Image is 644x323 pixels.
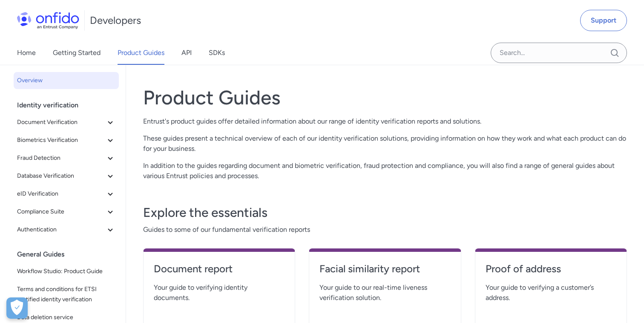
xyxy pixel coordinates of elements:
a: Terms and conditions for ETSI certified identity verification [14,281,119,308]
span: Biometrics Verification [17,135,105,145]
span: Guides to some of our fundamental verification reports [143,225,627,235]
span: eID Verification [17,189,105,199]
a: API [181,41,192,65]
span: Overview [17,75,115,86]
img: Onfido Logo [17,12,79,29]
a: Support [580,10,627,31]
button: Fraud Detection [14,150,119,167]
h4: Document report [154,262,285,276]
div: Identity verification [17,97,122,114]
span: Document Verification [17,117,105,127]
a: Proof of address [486,262,616,283]
button: Compliance Suite [14,203,119,220]
a: Product Guides [118,41,164,65]
button: Authentication [14,221,119,238]
span: Database Verification [17,171,105,181]
span: Fraud Detection [17,153,105,163]
p: In addition to the guides regarding document and biometric verification, fraud protection and com... [143,161,627,181]
button: Open Preferences [6,297,28,319]
span: Authentication [17,225,105,235]
a: Facial similarity report [319,262,450,283]
button: eID Verification [14,185,119,202]
input: Onfido search input field [491,43,627,63]
a: Document report [154,262,285,283]
button: Biometrics Verification [14,132,119,149]
p: Entrust's product guides offer detailed information about our range of identity verification repo... [143,116,627,127]
span: Your guide to verifying a customer’s address. [486,283,616,303]
a: SDKs [209,41,225,65]
button: Document Verification [14,114,119,131]
h1: Developers [90,14,141,27]
h1: Product Guides [143,86,627,110]
a: Workflow Studio: Product Guide [14,263,119,280]
div: General Guides [17,246,122,263]
p: These guides present a technical overview of each of our identity verification solutions, providi... [143,133,627,154]
h4: Facial similarity report [319,262,450,276]
span: Your guide to verifying identity documents. [154,283,285,303]
a: Overview [14,72,119,89]
span: Workflow Studio: Product Guide [17,266,115,277]
span: Your guide to our real-time liveness verification solution. [319,283,450,303]
a: Home [17,41,36,65]
h4: Proof of address [486,262,616,276]
h3: Explore the essentials [143,204,627,221]
span: Data deletion service [17,312,115,323]
span: Compliance Suite [17,207,105,217]
button: Database Verification [14,167,119,185]
a: Getting Started [53,41,101,65]
div: Cookie Preferences [6,297,28,319]
span: Terms and conditions for ETSI certified identity verification [17,284,115,305]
